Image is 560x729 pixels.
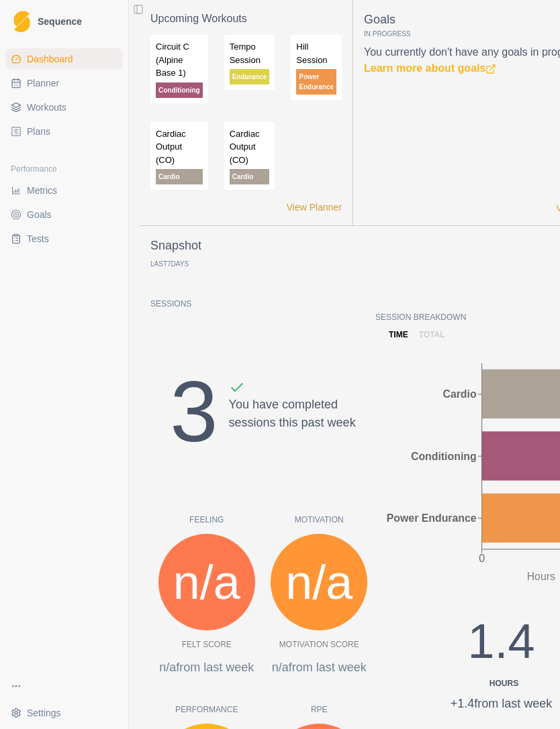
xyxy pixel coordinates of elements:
tspan: 0 [479,553,485,564]
a: Tests [5,228,123,249]
p: Circuit C (Alpine Base 1) [156,40,203,80]
img: Logo [13,11,30,33]
span: Planner [27,76,59,90]
p: total [419,329,445,341]
span: n/a [173,546,240,618]
tspan: Power Endurance [387,512,477,524]
p: Power Endurance [296,69,336,95]
span: Tests [27,232,49,245]
p: n/a from last week [263,659,376,677]
span: Sequence [38,17,82,26]
div: Performance [5,158,123,180]
p: Cardiac Output (CO) [156,127,203,167]
p: Conditioning [156,82,203,98]
tspan: Hours [527,571,555,582]
p: Cardio [156,169,203,184]
p: Motivation [263,514,376,526]
p: Cardiac Output (CO) [230,127,270,167]
tspan: Cardio [442,388,476,400]
p: RPE [263,704,376,716]
p: Tempo Session [230,40,270,66]
a: Learn more about goals [364,62,496,74]
span: Workouts [27,101,66,114]
p: n/a from last week [150,659,263,677]
a: Metrics [5,180,123,201]
p: Felt Score [182,638,232,651]
div: 3 [170,347,218,476]
a: Dashboard [5,48,123,70]
span: Plans [27,125,50,138]
div: You have completed sessions this past week [229,380,356,476]
p: Endurance [230,69,270,85]
a: LogoSequence [5,5,123,38]
span: Metrics [27,184,57,197]
button: Settings [5,702,123,724]
a: Planner [5,72,123,94]
p: time [389,329,408,341]
a: Goals [5,204,123,225]
span: Dashboard [27,52,73,66]
tspan: Conditioning [411,451,477,462]
a: Workouts [5,97,123,118]
span: 7 [167,260,171,268]
a: View Planner [287,201,342,215]
p: Performance [150,704,263,716]
span: n/a [285,546,353,618]
p: Last Days [150,260,189,268]
a: Plans [5,121,123,142]
p: Feeling [150,514,263,526]
p: Hill Session [296,40,336,66]
p: Motivation Score [279,638,359,651]
p: Cardio [230,169,270,184]
p: Upcoming Workouts [150,11,342,27]
p: Snapshot [150,237,201,255]
p: Sessions [150,298,375,310]
span: Goals [27,208,52,221]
